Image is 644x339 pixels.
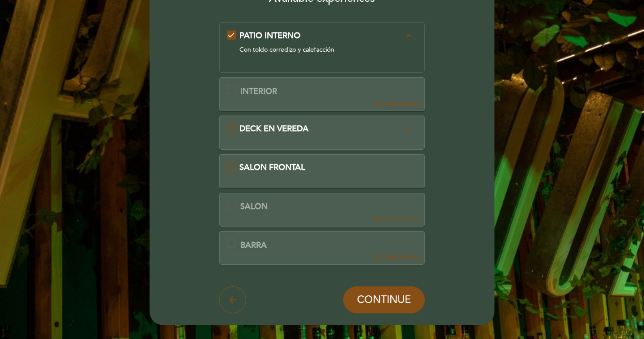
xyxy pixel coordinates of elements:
[227,294,238,305] i: arrow_back
[239,31,300,40] span: PATIO INTERNO
[401,30,417,42] button: expand_less
[374,254,419,262] div: (?)
[240,201,268,213] div: SALON
[227,123,418,135] md-checkbox: DECK EN VEREDA expand_more Mesas en deck techado y calefaccionado
[374,100,419,108] div: (?)
[240,86,277,98] div: INTERIOR
[227,162,418,174] md-checkbox: SALON FRONTAL
[374,216,414,223] span: NOT AVAILABLE
[374,101,414,107] span: NOT AVAILABLE
[219,286,246,313] button: arrow_back
[374,216,419,223] div: (?)
[374,254,414,261] span: NOT AVAILABLE
[404,124,415,134] i: expand_more
[371,78,422,108] button: NOT AVAILABLE(?)
[371,193,422,224] button: NOT AVAILABLE(?)
[357,294,411,307] span: CONTINUE
[227,30,418,58] md-checkbox: PATIO INTERNO expand_more Con toldo corredizo y calefacción
[401,123,417,135] button: expand_more
[239,45,404,54] div: Con toldo corredizo y calefacción
[343,286,425,313] button: CONTINUE
[239,162,305,172] span: SALON FRONTAL
[371,232,422,262] button: NOT AVAILABLE(?)
[404,31,415,41] i: expand_less
[240,240,267,251] div: BARRA
[239,124,309,134] span: DECK EN VEREDA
